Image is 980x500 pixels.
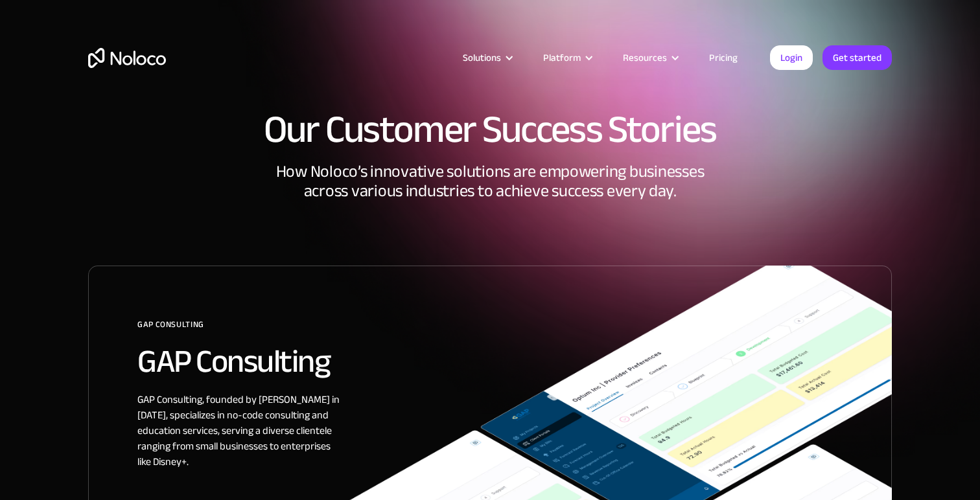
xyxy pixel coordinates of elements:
div: Platform [543,49,581,66]
div: GAP Consulting [137,315,891,344]
div: Resources [607,49,693,66]
a: Get started [822,45,892,70]
h1: Our Customer Success Stories [88,110,892,149]
div: Solutions [447,49,527,66]
h2: GAP Consulting [137,344,891,379]
div: How Noloco’s innovative solutions are empowering businesses across various industries to achieve ... [88,162,892,266]
div: Platform [527,49,607,66]
div: Solutions [463,49,501,66]
div: Resources [623,49,667,66]
a: Pricing [693,49,754,66]
a: home [88,48,166,68]
a: Login [770,45,813,70]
